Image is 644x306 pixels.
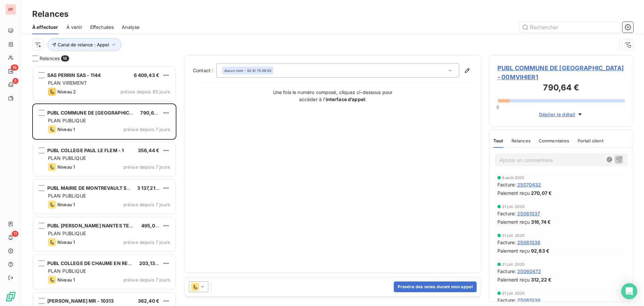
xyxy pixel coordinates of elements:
[90,24,114,31] span: Effectuées
[496,104,499,110] span: 0
[5,4,16,15] div: DF
[47,110,145,116] span: PUBL COMMUNE DE [GEOGRAPHIC_DATA]
[61,55,69,61] span: 16
[123,127,170,132] span: prévue depuis 7 jours
[502,233,525,237] span: 21 juil. 2025
[138,147,159,153] span: 356,44 €
[517,210,540,217] span: 25061037
[12,78,18,84] span: 5
[123,164,170,170] span: prévue depuis 7 jours
[137,185,160,191] span: 3 137,21 €
[134,72,160,78] span: 6 409,43 €
[47,260,134,266] span: PUBL COLLEGE DE CHAUME EN RETZ
[531,247,549,254] span: 92,83 €
[57,239,75,245] span: Niveau 1
[621,283,637,299] div: Open Intercom Messenger
[502,176,525,180] span: 8 août 2025
[123,202,170,207] span: prévue depuis 7 jours
[531,189,552,196] span: 270,07 €
[122,24,140,31] span: Analyse
[517,297,540,304] span: 25061039
[539,138,570,143] span: Commentaires
[48,38,121,51] button: Canal de relance : Appel
[48,118,86,123] span: PLAN PUBLIQUE
[497,189,530,196] span: Paiement reçu
[11,64,18,71] span: 16
[40,55,60,62] span: Relances
[32,24,58,31] span: À effectuer
[48,155,86,161] span: PLAN PUBLIQUE
[517,268,541,275] span: 25060472
[497,82,625,95] h3: 790,64 €
[497,181,516,188] span: Facture :
[497,63,625,82] span: PUBL COMMUNE DE [GEOGRAPHIC_DATA] - 00MVIHIER1
[57,127,75,132] span: Niveau 1
[497,297,516,304] span: Facture :
[120,89,170,94] span: prévue depuis 63 jours
[326,96,365,102] strong: interface d’appel
[493,138,503,143] span: Tout
[517,181,541,188] span: 25070432
[497,268,516,275] span: Facture :
[57,164,75,170] span: Niveau 1
[224,68,243,73] em: Aucun nom
[517,239,540,246] span: 25061038
[47,185,133,191] span: PUBL MAIRIE DE MONTREVAULT SUR
[47,298,114,304] span: [PERSON_NAME] MR - 10313
[47,72,101,78] span: SAS PERRIN SAS - 1144
[531,218,551,225] span: 316,74 €
[123,277,170,282] span: prévue depuis 7 jours
[138,298,159,304] span: 362,40 €
[497,239,516,246] span: Facture :
[531,276,551,283] span: 312,22 €
[47,223,152,228] span: PUBL [PERSON_NAME] NANTES TERRE ATLA
[32,66,176,306] div: grid
[497,210,516,217] span: Facture :
[266,89,400,103] p: Une fois le numéro composé, cliquez ci-dessous pour accéder à l’ :
[57,277,75,282] span: Niveau 1
[512,138,531,143] span: Relances
[141,223,163,228] span: 495,00 €
[497,247,530,254] span: Paiement reçu
[502,262,525,266] span: 21 juil. 2025
[48,230,86,236] span: PLAN PUBLIQUE
[497,218,530,225] span: Paiement reçu
[48,268,86,274] span: PLAN PUBLIQUE
[48,193,86,199] span: PLAN PUBLIQUE
[66,24,82,31] span: À venir
[502,205,525,209] span: 21 juil. 2025
[502,291,525,295] span: 21 juil. 2025
[47,147,124,153] span: PUBL COLLEGE PAUL LE FLEM - 1
[123,239,170,245] span: prévue depuis 7 jours
[140,110,161,116] span: 790,64 €
[57,89,76,94] span: Niveau 2
[519,22,620,33] input: Rechercher
[12,231,18,237] span: 11
[58,42,109,47] span: Canal de relance : Appel
[139,260,159,266] span: 203,13 €
[48,80,87,86] span: PLAN VIREMENT
[5,291,16,302] img: Logo LeanPay
[537,111,586,118] button: Déplier le détail
[57,202,75,207] span: Niveau 1
[497,276,530,283] span: Paiement reçu
[578,138,603,143] span: Portail client
[32,8,68,20] h3: Relances
[539,111,576,118] span: Déplier le détail
[193,67,216,74] label: Contact :
[224,68,271,73] div: - 02 41 75 58 05
[394,281,477,292] button: Prendre des notes durant mon appel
